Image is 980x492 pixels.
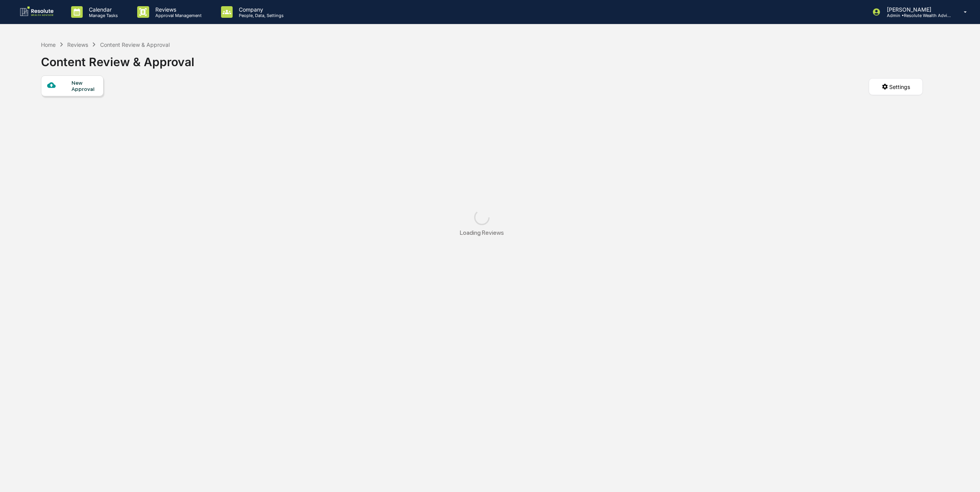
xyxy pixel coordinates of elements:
[149,6,206,13] p: Reviews
[233,6,288,13] p: Company
[233,13,288,18] p: People, Data, Settings
[149,13,206,18] p: Approval Management
[869,78,923,95] button: Settings
[67,41,88,48] div: Reviews
[955,466,976,487] iframe: Open customer support
[41,49,194,69] div: Content Review & Approval
[881,6,953,13] p: [PERSON_NAME]
[460,229,504,236] div: Loading Reviews
[881,13,953,18] p: Admin • Resolute Wealth Advisor
[83,13,122,18] p: Manage Tasks
[71,80,97,92] div: New Approval
[19,6,56,18] img: logo
[41,41,56,48] div: Home
[100,41,170,48] div: Content Review & Approval
[83,6,122,13] p: Calendar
